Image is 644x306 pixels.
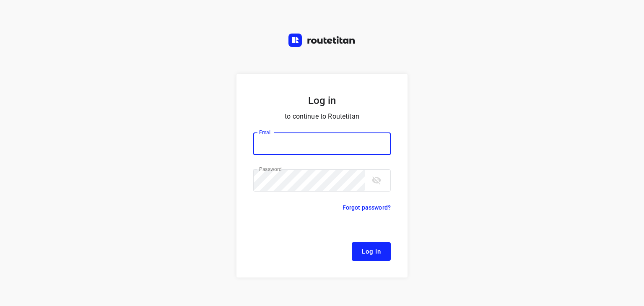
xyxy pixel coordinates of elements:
p: to continue to Routetitan [253,111,391,122]
button: toggle password visibility [368,172,385,189]
p: Forgot password? [343,202,391,213]
img: Routetitan [288,34,356,47]
button: Log In [352,242,391,261]
span: Log In [362,246,381,257]
h5: Log in [253,94,391,107]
